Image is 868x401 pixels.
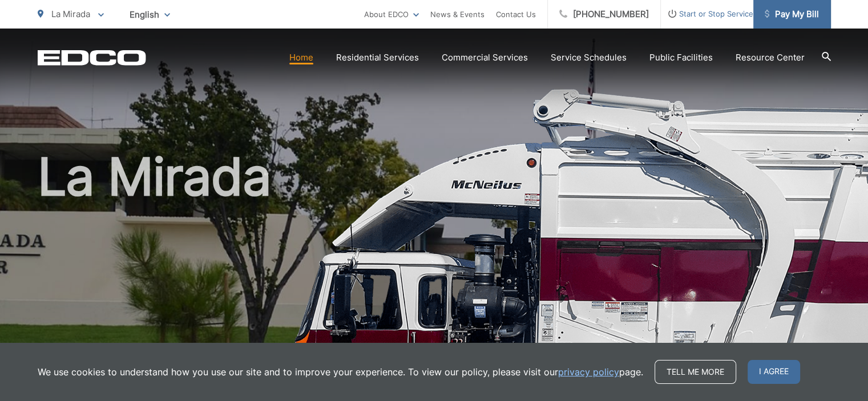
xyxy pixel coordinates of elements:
a: Contact Us [496,7,536,21]
span: Pay My Bill [765,7,819,21]
a: Resource Center [736,51,805,64]
a: Commercial Services [442,51,528,64]
a: About EDCO [364,7,419,21]
a: Residential Services [336,51,419,64]
a: Home [289,51,313,64]
a: privacy policy [558,365,619,379]
a: Tell me more [655,360,736,384]
a: Public Facilities [649,51,713,64]
span: La Mirada [51,9,90,19]
a: EDCD logo. Return to the homepage. [38,50,146,66]
span: English [121,5,179,25]
span: I agree [748,360,800,384]
a: Service Schedules [551,51,627,64]
a: News & Events [430,7,485,21]
p: We use cookies to understand how you use our site and to improve your experience. To view our pol... [38,365,643,379]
